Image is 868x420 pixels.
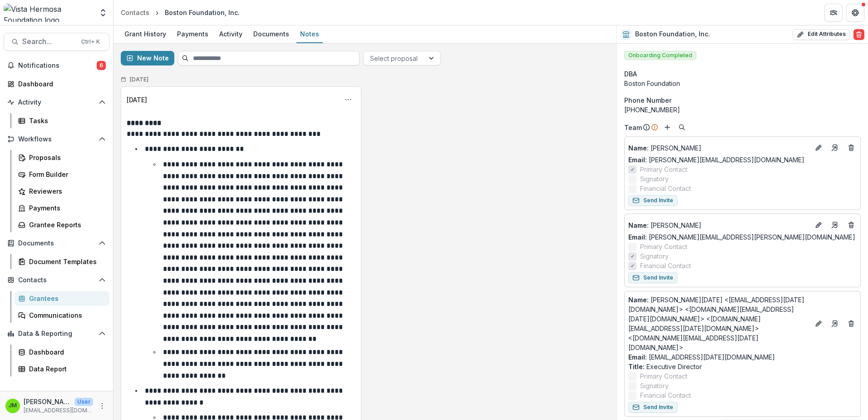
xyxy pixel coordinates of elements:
button: Edit [813,220,824,230]
h2: Boston Foundation, Inc. [635,30,710,38]
h2: [DATE] [130,76,148,83]
div: Contacts [121,8,149,17]
a: Documents [250,25,293,43]
div: Form Builder [29,170,102,179]
a: Go to contact [828,218,842,232]
div: Communications [29,310,102,320]
a: Notes [296,25,323,43]
a: Grantee Reports [15,217,109,232]
button: Deletes [846,220,857,230]
a: Contacts [117,6,153,19]
div: Proposals [29,153,102,162]
a: Activity [216,25,246,43]
span: Documents [18,240,95,247]
span: Name : [628,296,649,304]
p: [PERSON_NAME] [628,143,809,153]
a: Email: [PERSON_NAME][EMAIL_ADDRESS][DOMAIN_NAME] [628,155,804,165]
div: Jerry Martinez [9,403,17,409]
span: Contacts [18,276,95,284]
div: Payments [29,203,102,213]
a: Dashboard [15,345,109,360]
button: Get Help [846,4,864,22]
div: Grantees [29,294,102,303]
button: Open Activity [4,95,109,110]
button: Send Invite [628,402,677,413]
button: Delete [853,29,864,40]
span: Email: [628,156,647,164]
span: Notifications [18,62,97,70]
button: Add [662,122,673,133]
a: Reviewers [15,184,109,199]
span: Signatory [640,381,669,390]
span: DBA [624,69,637,79]
span: Primary Contact [640,371,687,381]
div: Tasks [29,116,102,125]
a: Email: [EMAIL_ADDRESS][DATE][DOMAIN_NAME] [628,352,775,362]
span: Name : [628,221,649,229]
div: Documents [250,27,293,40]
span: Primary Contact [640,165,687,174]
button: Notifications6 [4,58,109,73]
span: Activity [18,99,95,106]
span: Signatory [640,251,669,261]
button: New Note [121,51,174,65]
span: Name : [628,144,649,152]
a: Name: [PERSON_NAME] [628,143,809,153]
button: Send Invite [628,195,677,206]
div: Dashboard [29,347,102,357]
a: Communications [15,308,109,323]
a: Data Report [15,361,109,376]
button: Open Workflows [4,132,109,146]
div: Notes [296,27,323,40]
a: Name: [PERSON_NAME] [628,220,809,230]
button: Deletes [846,318,857,329]
span: Financial Contact [640,261,691,270]
div: Data Report [29,364,102,374]
div: Grantee Reports [29,220,102,230]
span: Email: [628,233,647,241]
a: Grant History [121,25,170,43]
button: Options [341,92,355,107]
div: Ctrl + K [79,37,102,47]
a: Payments [15,200,109,215]
button: Open Contacts [4,273,109,287]
a: Form Builder [15,167,109,182]
button: Deletes [846,142,857,153]
p: [EMAIL_ADDRESS][DOMAIN_NAME] [24,406,93,415]
a: Proposals [15,150,109,165]
button: Open entity switcher [97,4,109,22]
p: Team [624,123,642,132]
button: Send Invite [628,272,677,283]
span: Onboarding Completed [624,51,696,60]
a: Go to contact [828,140,842,155]
button: More [97,400,108,411]
img: Vista Hermosa Foundation logo [4,4,93,22]
p: [PERSON_NAME][DATE] <[EMAIL_ADDRESS][DATE][DOMAIN_NAME]> <[DOMAIN_NAME][EMAIL_ADDRESS][DATE][DOMA... [628,295,809,352]
div: Payments [173,27,212,40]
span: Financial Contact [640,390,691,400]
span: Signatory [640,174,669,184]
div: Activity [216,27,246,40]
p: Executive Director [628,362,857,371]
button: Search [676,122,687,133]
span: Primary Contact [640,242,687,251]
div: [PHONE_NUMBER] [624,105,861,115]
p: [PERSON_NAME] [628,220,809,230]
a: Name: [PERSON_NAME][DATE] <[EMAIL_ADDRESS][DATE][DOMAIN_NAME]> <[DOMAIN_NAME][EMAIL_ADDRESS][DATE... [628,295,809,352]
span: Financial Contact [640,184,691,193]
button: Partners [824,4,843,22]
button: Edit Attributes [793,29,850,40]
span: Phone Number [624,95,671,105]
div: Grant History [121,27,170,40]
span: Workflows [18,135,95,143]
span: Title : [628,363,645,370]
div: Boston Foundation [624,79,861,88]
a: Go to contact [828,316,842,331]
div: Boston Foundation, Inc. [165,8,240,17]
button: Edit [813,142,824,153]
button: Open Data & Reporting [4,326,109,341]
p: User [74,398,93,406]
button: Search... [4,33,109,51]
a: Document Templates [15,254,109,269]
a: Dashboard [4,76,109,91]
